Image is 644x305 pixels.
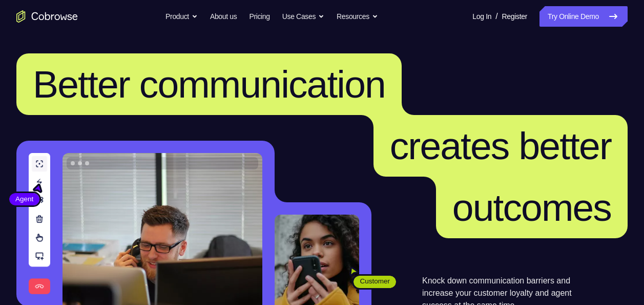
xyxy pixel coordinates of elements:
[495,10,497,23] span: /
[337,6,378,27] button: Resources
[452,186,611,229] span: outcomes
[16,10,78,23] a: Go to the home page
[210,6,237,27] a: About us
[539,6,628,27] a: Try Online Demo
[165,6,198,27] button: Product
[249,6,269,27] a: Pricing
[390,124,611,167] span: creates better
[472,6,491,27] a: Log In
[282,6,324,27] button: Use Cases
[33,63,385,106] span: Better communication
[502,6,527,27] a: Register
